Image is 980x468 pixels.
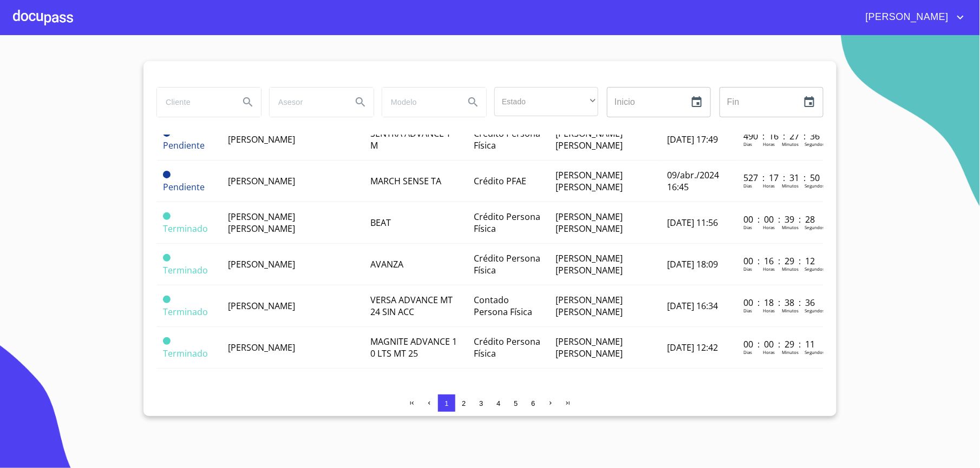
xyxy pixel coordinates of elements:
[490,395,507,412] button: 4
[858,9,967,26] button: account of current user
[744,224,753,230] p: Dias
[474,211,540,235] span: Crédito Persona Física
[805,141,825,147] p: Segundos
[744,307,753,313] p: Dias
[496,399,500,407] span: 4
[370,217,391,229] span: BEAT
[270,88,343,117] input: search
[744,130,817,142] p: 490 : 16 : 27 : 36
[370,294,453,318] span: VERSA ADVANCE MT 24 SIN ACC
[157,88,231,117] input: search
[370,258,403,270] span: AVANZA
[163,347,208,359] span: Terminado
[744,183,753,189] p: Dias
[667,217,718,229] span: [DATE] 11:56
[228,133,295,145] span: [PERSON_NAME]
[382,88,456,117] input: search
[667,342,718,353] span: [DATE] 12:42
[474,128,540,151] span: Crédito Persona Física
[556,211,623,235] span: [PERSON_NAME] [PERSON_NAME]
[163,254,171,262] span: Terminado
[163,337,171,345] span: Terminado
[763,349,775,355] p: Horas
[667,258,718,270] span: [DATE] 18:09
[805,183,825,189] p: Segundos
[744,172,817,184] p: 527 : 17 : 31 : 50
[667,169,719,193] span: 09/abr./2024 16:45
[474,336,540,359] span: Crédito Persona Física
[494,87,598,116] div: ​
[782,224,799,230] p: Minutos
[763,307,775,313] p: Horas
[763,266,775,272] p: Horas
[348,89,374,115] button: Search
[782,266,799,272] p: Minutos
[744,255,817,267] p: 00 : 16 : 29 : 12
[556,128,623,151] span: [PERSON_NAME] [PERSON_NAME]
[782,349,799,355] p: Minutos
[556,252,623,276] span: [PERSON_NAME] [PERSON_NAME]
[805,224,825,230] p: Segundos
[744,141,753,147] p: Dias
[455,395,473,412] button: 2
[460,89,486,115] button: Search
[228,211,295,235] span: [PERSON_NAME] [PERSON_NAME]
[744,297,817,309] p: 00 : 18 : 38 : 36
[163,296,171,303] span: Terminado
[805,266,825,272] p: Segundos
[163,139,205,151] span: Pendiente
[474,294,532,318] span: Contado Persona Física
[556,169,623,193] span: [PERSON_NAME] [PERSON_NAME]
[163,264,208,276] span: Terminado
[370,175,441,187] span: MARCH SENSE TA
[858,9,954,26] span: [PERSON_NAME]
[163,181,205,193] span: Pendiente
[445,399,448,407] span: 1
[744,338,817,350] p: 00 : 00 : 29 : 11
[782,141,799,147] p: Minutos
[163,171,171,178] span: Pendiente
[479,399,483,407] span: 3
[667,133,718,145] span: [DATE] 17:49
[228,258,295,270] span: [PERSON_NAME]
[370,336,457,359] span: MAGNITE ADVANCE 1 0 LTS MT 25
[744,349,753,355] p: Dias
[473,395,490,412] button: 3
[667,300,718,312] span: [DATE] 16:34
[525,395,542,412] button: 6
[763,224,775,230] p: Horas
[514,399,518,407] span: 5
[744,213,817,225] p: 00 : 00 : 39 : 28
[556,294,623,318] span: [PERSON_NAME] [PERSON_NAME]
[782,307,799,313] p: Minutos
[235,89,261,115] button: Search
[782,183,799,189] p: Minutos
[438,395,455,412] button: 1
[228,300,295,312] span: [PERSON_NAME]
[744,266,753,272] p: Dias
[163,212,171,220] span: Terminado
[805,349,825,355] p: Segundos
[163,223,208,235] span: Terminado
[474,252,540,276] span: Crédito Persona Física
[556,336,623,359] span: [PERSON_NAME] [PERSON_NAME]
[163,306,208,318] span: Terminado
[462,399,466,407] span: 2
[474,175,526,187] span: Crédito PFAE
[805,307,825,313] p: Segundos
[507,395,525,412] button: 5
[531,399,535,407] span: 6
[228,175,295,187] span: [PERSON_NAME]
[370,128,451,151] span: SENTRA ADVANCE T M
[763,183,775,189] p: Horas
[763,141,775,147] p: Horas
[228,342,295,353] span: [PERSON_NAME]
